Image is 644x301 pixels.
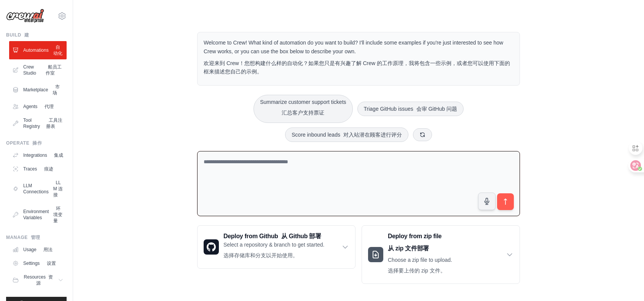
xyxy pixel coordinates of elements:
font: 用法 [43,247,53,252]
p: Choose a zip file to upload. [388,256,452,277]
font: 建 [24,32,29,38]
font: 选择存储库和分支以开始使用。 [223,252,298,258]
a: LLM Connections LLM 连接 [9,177,67,201]
h3: Deploy from zip file [388,232,452,256]
p: Welcome to Crew! What kind of automation do you want to build? I'll include some examples if you'... [204,38,513,79]
div: Operate [6,140,67,146]
a: Usage 用法 [9,244,67,256]
a: Crew Studio 船员工作室 [9,61,67,79]
font: LLM 连接 [53,180,63,197]
font: 从 Github 部署 [281,233,321,239]
font: 船员工作室 [46,64,62,76]
font: 设置 [47,261,56,266]
font: 对入站潜在顾客进行评分 [343,132,402,138]
a: Traces 痕迹 [9,163,67,175]
font: 选择要上传的 zip 文件。 [388,268,446,274]
img: Logo [6,9,44,23]
button: Score inbound leads 对入站潜在顾客进行评分 [285,127,408,142]
font: 从 zip 文件部署 [388,245,429,252]
button: Resources 资源 [9,271,67,289]
button: Summarize customer support tickets汇总客户支持票证 [253,95,352,123]
font: 自动化 [53,45,62,56]
a: Marketplace 市场 [9,81,67,99]
span: Resources [23,274,53,286]
div: 聊天小组件 [606,264,644,301]
div: Manage [6,234,67,240]
a: Settings 设置 [9,257,67,269]
font: 管理 [31,235,40,240]
button: Triage GitHub issues 会审 GitHub 问题 [357,102,464,116]
iframe: Chat Widget [606,264,644,301]
font: 工具注册表 [46,118,62,129]
font: 集成 [54,153,63,158]
font: 会审 GitHub 问题 [416,106,457,112]
font: 痕迹 [44,166,53,172]
a: Environment Variables 环境变量 [9,202,67,227]
font: 操作 [32,140,42,146]
a: Integrations 集成 [9,149,67,161]
font: 市场 [53,84,60,96]
div: Build [6,32,67,38]
p: Select a repository & branch to get started. [223,241,324,262]
font: 欢迎来到 Crew！您想构建什么样的自动化？如果您只是有兴趣了解 Crew 的工作原理，我将包含一些示例，或者您可以使用下面的框来描述您自己的示例。 [204,60,510,75]
font: 环境变量 [53,206,62,223]
a: Agents 代理 [9,100,67,113]
a: Automations 自动化 [9,41,67,59]
a: Tool Registry 工具注册表 [9,114,67,132]
h3: Deploy from Github [223,232,324,241]
font: 代理 [45,104,54,109]
font: 汇总客户支持票证 [282,110,324,116]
